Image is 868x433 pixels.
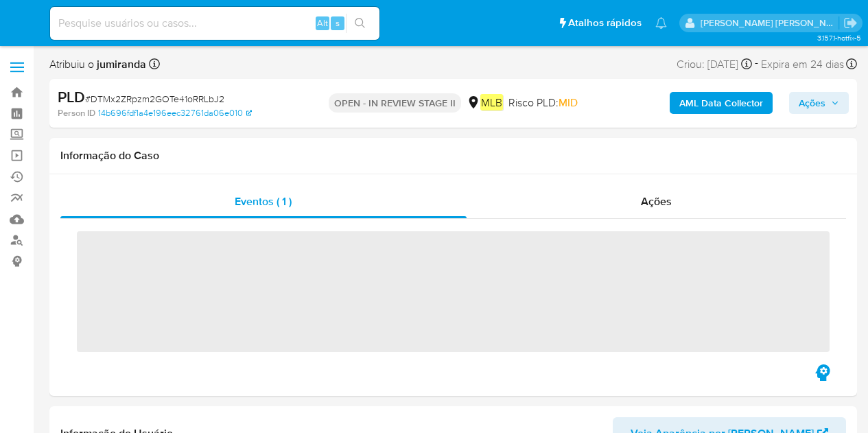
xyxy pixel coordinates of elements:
span: Atalhos rápidos [568,16,642,30]
button: Ações [789,92,849,114]
em: MLB [480,94,503,110]
span: Risco PLD: [508,95,578,110]
span: ‌ [77,231,830,352]
h1: Informação do Caso [60,149,846,163]
a: 14b696fdf1a4e196eec32761da06e010 [98,107,252,119]
span: MID [559,95,578,110]
b: jumiranda [94,56,146,72]
span: Eventos ( 1 ) [235,194,292,209]
span: s [336,16,340,30]
button: AML Data Collector [670,92,773,114]
span: Alt [317,16,328,30]
span: Ações [799,92,825,114]
p: OPEN - IN REVIEW STAGE II [329,93,461,113]
span: Ações [641,194,672,209]
input: Pesquise usuários ou casos... [50,14,379,32]
b: AML Data Collector [679,92,763,114]
button: search-icon [346,14,374,33]
span: Expira em 24 dias [761,57,844,72]
a: Sair [843,16,858,30]
a: Notificações [655,17,667,29]
span: Atribuiu o [49,57,146,72]
span: # DTMx2ZRpzm2GOTe41oRRLbJ2 [85,92,224,106]
b: Person ID [58,107,95,119]
span: - [755,55,758,73]
div: Criou: [DATE] [677,55,752,73]
b: PLD [58,86,85,108]
p: juliane.miranda@mercadolivre.com [701,16,839,30]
